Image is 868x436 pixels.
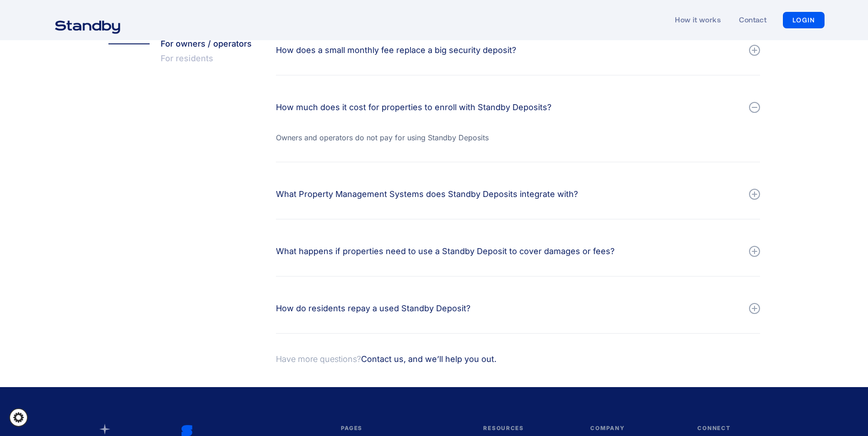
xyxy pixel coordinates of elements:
[276,132,712,144] div: Owners and operators do not pay for using Standby Deposits
[161,37,252,50] div: For owners / operators
[276,101,551,114] div: How much does it cost for properties to enroll with Standby Deposits?
[43,15,132,26] a: home
[783,12,825,28] a: LOGIN
[276,188,578,201] div: What Property Management Systems does Standby Deposits integrate with?
[276,245,615,258] div: What happens if properties need to use a Standby Deposit to cover damages or fees?
[276,302,470,315] div: How do residents repay a used Standby Deposit?
[9,408,28,427] a: Cookie settings
[276,44,516,57] div: How does a small monthly fee replace a big security deposit?
[276,352,496,367] p: Have more questions?
[361,354,496,364] a: Contact us, and we’ll help you out.
[161,51,213,66] div: For residents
